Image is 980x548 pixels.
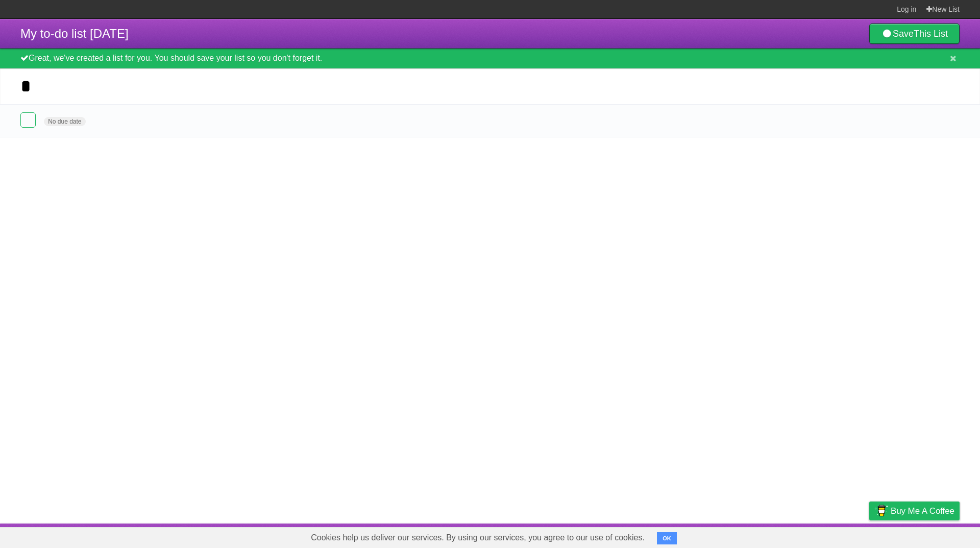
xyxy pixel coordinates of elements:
a: Buy me a coffee [869,502,960,520]
span: Cookies help us deliver our services. By using our services, you agree to our use of cookies. [301,528,655,548]
span: Buy me a coffee [891,502,954,520]
b: This List [914,29,948,39]
a: SaveThis List [869,23,960,44]
span: My to-do list [DATE] [20,27,129,40]
a: Suggest a feature [895,526,960,545]
a: Privacy [856,526,883,545]
a: About [733,526,755,545]
a: Developers [767,526,808,545]
img: Buy me a coffee [874,502,888,519]
a: Terms [821,526,844,545]
span: No due date [44,117,85,126]
button: OK [657,532,677,544]
label: Done [20,112,36,128]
